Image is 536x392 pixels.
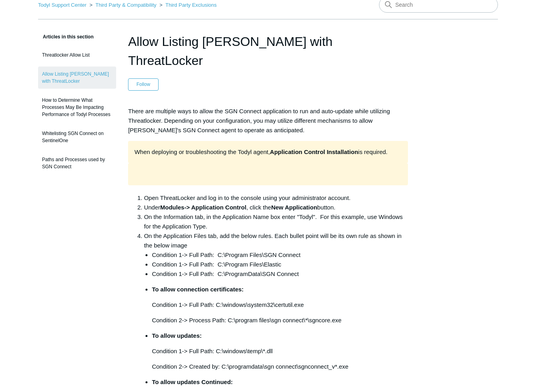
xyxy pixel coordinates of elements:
p: Condition 2-> Created by: C:\programdata\sgn connect\sgnconnect_v*.exe [152,362,408,371]
div: When deploying or troubleshooting the Todyl agent, is required. [128,141,408,163]
li: Condition 1-> Full Path: C:\Program Files\SGN Connect [152,250,408,260]
li: Condition 1-> Full Path: C:\Program Files\Elastic [152,260,408,269]
a: Todyl Support Center [38,2,86,8]
li: Condition 1-> Full Path: C:\ProgramData\SGN Connect [152,269,408,279]
strong: To allow updates: [152,332,202,339]
li: Third Party Exclusions [158,2,216,8]
p: Condition 1-> Full Path: C:\windows\temp\*.dll [152,346,408,356]
strong: To allow updates Continued: [152,379,233,385]
li: On the Information tab, in the Application Name box enter "Todyl". For this example, use Windows ... [144,212,408,231]
a: Whitelisting SGN Connect on SentinelOne [38,126,116,148]
p: There are multiple ways to allow the SGN Connect application to run and auto-update while utilizi... [128,107,408,135]
li: Open ThreatLocker and log in to the console using your administrator account. [144,193,408,203]
a: Third Party Exclusions [165,2,216,8]
a: Threatlocker Allow List [38,48,116,63]
p: Condition 2-> Process Path: C:\program files\sgn connect\*\sgncore.exe [152,316,408,325]
p: Condition 1-> Full Path: C:\windows\system32\certutil.exe [152,300,408,310]
a: How to Determine What Processes May Be Impacting Performance of Todyl Processes [38,93,116,122]
strong: Modules-> Application Control [160,204,246,211]
button: Follow Article [128,78,159,90]
a: Third Party & Compatibility [96,2,157,8]
li: Under , click the button. [144,203,408,212]
a: Paths and Processes used by SGN Connect [38,152,116,174]
h1: Allow Listing Todyl with ThreatLocker [128,32,408,70]
li: Third Party & Compatibility [88,2,158,8]
li: Todyl Support Center [38,2,88,8]
strong: New Application [271,204,317,211]
a: Allow Listing [PERSON_NAME] with ThreatLocker [38,67,116,89]
strong: To allow connection certificates: [152,286,243,293]
span: Articles in this section [38,34,94,40]
strong: Application Control Installation [270,148,358,155]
